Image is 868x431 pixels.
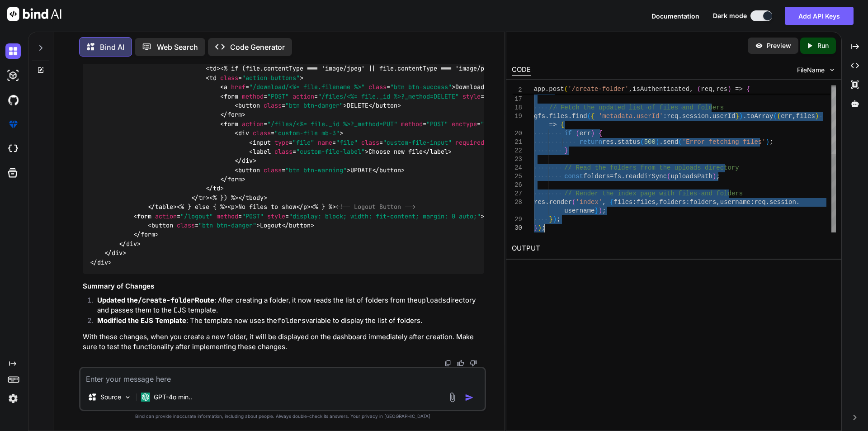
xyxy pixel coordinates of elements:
[735,113,739,120] span: }
[686,199,689,206] span: :
[743,113,746,120] span: .
[5,68,21,83] img: darkAi-studio
[264,101,282,109] span: class
[455,138,484,147] span: required
[470,360,477,367] img: dislike
[632,85,689,93] span: isAuthenticated
[180,212,213,220] span: "/logout"
[220,120,647,128] span: < = = = = >
[613,173,621,180] span: fs
[83,281,484,292] h3: Summary of Changes
[598,207,602,214] span: )
[242,157,253,165] span: div
[534,85,545,93] span: app
[572,199,576,206] span: (
[678,138,682,146] span: (
[274,129,340,137] span: "custom-file mb-3"
[90,295,484,316] li: : After creating a folder, it now reads the list of folders from the directory and passes them to...
[155,212,177,220] span: action
[781,113,792,120] span: err
[767,41,791,50] p: Preview
[512,172,522,181] div: 25
[383,138,452,147] span: "custom-file-input"
[670,173,712,180] span: uploadsPath
[444,360,452,367] img: copy
[418,296,446,305] code: uploads
[541,224,545,232] span: ;
[361,138,379,147] span: class
[336,203,415,211] span: <!-- Logout Button -->
[716,199,720,206] span: ,
[817,41,829,50] p: Run
[659,138,663,146] span: .
[292,138,314,147] span: "file"
[534,199,545,206] span: res
[599,130,602,137] span: {
[224,92,238,100] span: form
[549,199,571,206] span: render
[154,393,192,402] p: GPT-4o min..
[553,216,557,223] span: )
[564,190,743,197] span: // Render the index page with files and folders
[220,175,245,183] span: </ >
[549,121,557,128] span: =>
[625,173,666,180] span: readdirSync
[296,147,365,156] span: "custom-file-label"
[651,12,699,20] span: Documentation
[97,258,108,266] span: div
[512,147,522,155] div: 22
[289,221,311,229] span: button
[198,194,206,202] span: tr
[755,42,763,50] img: preview
[457,360,464,367] img: like
[712,113,735,120] span: userId
[602,199,606,206] span: ,
[697,85,701,93] span: (
[379,166,401,174] span: button
[292,92,314,100] span: action
[765,199,769,206] span: .
[97,316,186,325] strong: Modified the EJS Template
[512,189,522,198] div: 27
[484,92,546,100] span: "display:inline;"
[390,83,452,91] span: "btn btn-success"
[368,101,401,109] span: </ >
[792,113,796,120] span: ,
[564,85,568,93] span: (
[610,173,613,180] span: =
[206,74,303,82] span: < = >
[579,130,590,137] span: err
[249,147,368,156] span: < = >
[285,166,347,174] span: "btn btn-warning"
[368,83,387,91] span: class
[112,249,123,257] span: div
[224,120,238,128] span: form
[209,74,217,82] span: td
[678,113,682,120] span: .
[682,113,708,120] span: session
[227,111,242,119] span: form
[796,113,815,120] span: files
[716,85,727,93] span: res
[659,199,686,206] span: folders
[90,316,484,328] li: : The template now uses the variable to display the list of folders.
[227,175,242,183] span: form
[549,216,552,223] span: }
[746,85,750,93] span: {
[90,258,112,266] span: </ >
[79,413,486,420] p: Bind can provide inaccurate information, including about people. Always double-check its answers....
[512,65,531,76] div: CODE
[545,199,549,206] span: .
[777,113,780,120] span: (
[289,212,481,220] span: "display: block; width: fit-content; margin: 0 auto;"
[245,194,264,202] span: tbody
[576,130,579,137] span: (
[5,43,21,59] img: darkChat
[587,113,590,120] span: (
[213,185,220,193] span: td
[126,240,137,248] span: div
[512,112,522,121] div: 19
[785,7,854,25] button: Add API Keys
[401,120,423,128] span: method
[296,203,311,211] span: </ >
